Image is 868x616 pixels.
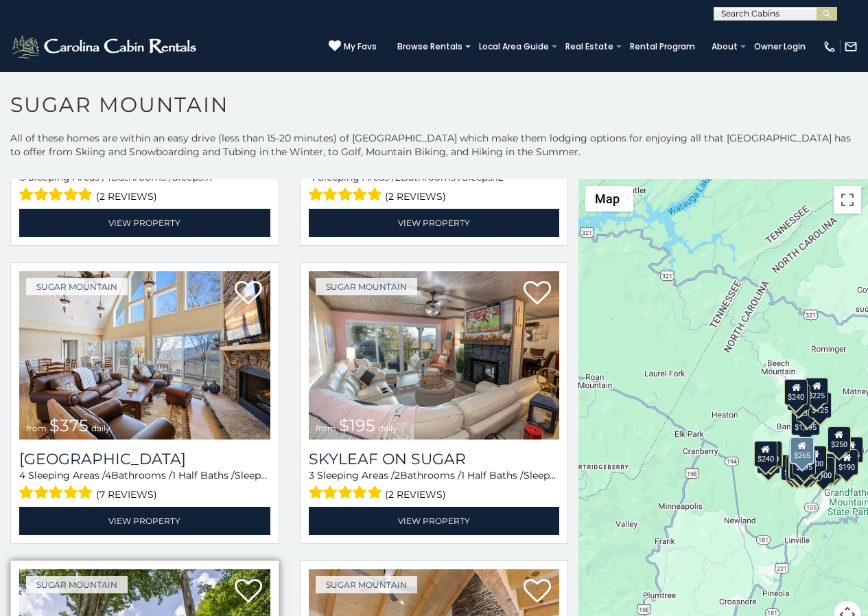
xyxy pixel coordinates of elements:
[808,392,832,418] div: $125
[819,453,842,479] div: $195
[784,379,808,405] div: $240
[344,41,377,53] span: My Favs
[378,423,397,433] span: daily
[19,450,270,468] a: [GEOGRAPHIC_DATA]
[309,507,560,535] a: View Property
[19,469,25,481] span: 4
[309,450,560,468] a: Skyleaf on Sugar
[559,37,620,56] a: Real Estate
[747,37,812,56] a: Owner Login
[395,469,400,481] span: 2
[235,578,262,606] a: Add to favorites
[268,469,277,481] span: 10
[805,378,828,404] div: $225
[705,37,744,56] a: About
[844,40,858,54] img: mail-regular-white.png
[791,409,820,435] div: $1,095
[804,446,827,472] div: $200
[556,469,563,481] span: 8
[309,469,314,481] span: 3
[316,423,336,433] span: from
[316,576,417,593] a: Sugar Mountain
[329,40,377,54] a: My Favs
[26,423,47,433] span: from
[19,271,270,440] a: Little Sugar Haven from $375 daily
[461,469,524,481] span: 1 Half Baths /
[10,33,200,60] img: White-1-2.png
[19,209,270,237] a: View Property
[524,578,551,606] a: Add to favorites
[623,37,702,56] a: Rental Program
[385,486,446,503] span: (2 reviews)
[309,170,560,205] div: Sleeping Areas / Bathrooms / Sleeps:
[172,469,235,481] span: 1 Half Baths /
[834,186,861,214] button: Toggle fullscreen view
[309,271,560,440] a: Skyleaf on Sugar from $195 daily
[585,186,633,212] button: Change map style
[19,450,270,468] h3: Little Sugar Haven
[786,455,809,481] div: $155
[19,271,270,440] img: Little Sugar Haven
[390,37,469,56] a: Browse Rentals
[754,441,777,467] div: $240
[19,507,270,535] a: View Property
[96,187,157,205] span: (2 reviews)
[385,187,446,205] span: (2 reviews)
[790,437,814,464] div: $265
[472,37,556,56] a: Local Area Guide
[524,280,551,308] a: Add to favorites
[91,423,110,433] span: daily
[789,453,812,479] div: $375
[105,469,111,481] span: 4
[309,271,560,440] img: Skyleaf on Sugar
[19,468,270,503] div: Sleeping Areas / Bathrooms / Sleeps:
[26,278,128,295] a: Sugar Mountain
[835,449,858,475] div: $190
[339,415,375,435] span: $195
[235,280,262,308] a: Add to favorites
[823,40,836,54] img: phone-regular-white.png
[316,278,417,295] a: Sugar Mountain
[49,415,89,435] span: $375
[26,576,128,593] a: Sugar Mountain
[595,192,620,206] span: Map
[96,486,157,503] span: (7 reviews)
[19,170,270,205] div: Sleeping Areas / Bathrooms / Sleeps:
[828,426,851,453] div: $250
[840,437,863,463] div: $155
[309,209,560,237] a: View Property
[309,468,560,503] div: Sleeping Areas / Bathrooms / Sleeps:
